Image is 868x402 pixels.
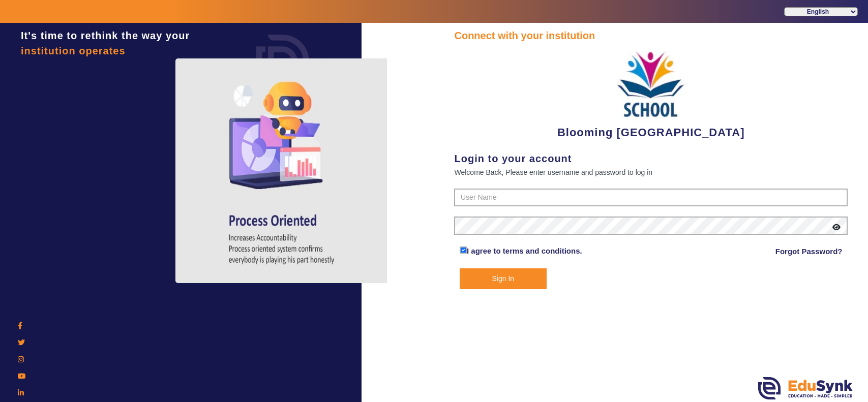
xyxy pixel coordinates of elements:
button: Sign In [460,268,547,289]
a: I agree to terms and conditions. [467,246,582,255]
div: Connect with your institution [454,28,848,43]
input: User Name [454,189,848,207]
div: Login to your account [454,151,848,166]
img: login4.png [175,58,389,283]
span: institution operates [21,45,126,56]
div: Blooming [GEOGRAPHIC_DATA] [454,43,848,141]
div: Welcome Back, Please enter username and password to log in [454,166,848,178]
img: 3e5c6726-73d6-4ac3-b917-621554bbe9c3 [613,43,689,124]
span: It's time to rethink the way your [21,30,190,41]
img: login.png [245,23,321,99]
a: Forgot Password? [775,245,843,258]
img: edusynk.png [758,377,853,399]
